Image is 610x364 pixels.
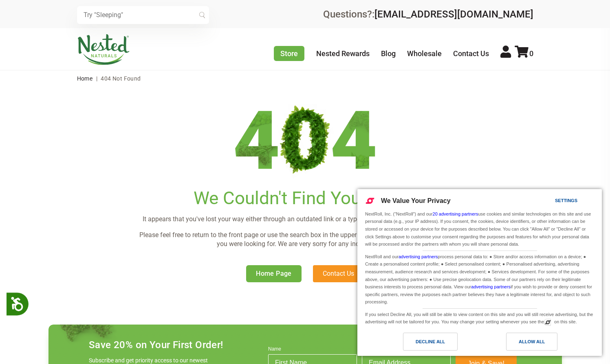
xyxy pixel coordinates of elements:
img: Nested Naturals [77,34,130,65]
a: Wholesale [407,49,442,58]
div: Decline All [416,337,445,346]
h4: Save 20% on Your First Order! [89,339,223,351]
a: Allow All [480,333,597,355]
div: NextRoll and our process personal data to: ● Store and/or access information on a device; ● Creat... [363,251,596,307]
span: 404 Not Found [101,75,141,82]
nav: breadcrumbs [77,70,533,87]
div: Settings [555,196,577,205]
span: 0 [529,49,533,58]
a: Home [77,75,93,82]
a: Nested Rewards [316,49,370,58]
div: NextRoll, Inc. ("NextRoll") and our use cookies and similar technologies on this site and use per... [363,209,596,249]
div: Allow All [519,337,545,346]
p: Please feel free to return to the front page or use the search box in the upper area of the page ... [137,231,474,249]
a: Contact Us [453,49,489,58]
span: | [94,75,99,82]
a: Home Page [246,265,302,282]
a: 20 advertising partners [433,211,478,216]
a: Contact Us [313,265,364,282]
img: 404.png [235,103,375,179]
span: We Value Your Privacy [381,197,451,204]
a: advertising partners [399,254,438,259]
p: It appears that you've lost your way either through an outdated link or a typo on the page you we... [137,215,474,224]
label: Name [268,346,357,354]
h1: We Couldn't Find Your Page! [137,188,474,209]
a: Blog [381,49,396,58]
div: Questions?: [323,9,533,19]
a: Decline All [362,333,480,355]
a: Store [274,46,304,61]
a: 0 [515,49,533,58]
a: advertising partners [471,284,511,289]
div: If you select Decline All, you will still be able to view content on this site and you will still... [363,309,596,327]
a: [EMAIL_ADDRESS][DOMAIN_NAME] [374,9,533,20]
a: Settings [541,194,560,209]
input: Try "Sleeping" [77,6,209,24]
